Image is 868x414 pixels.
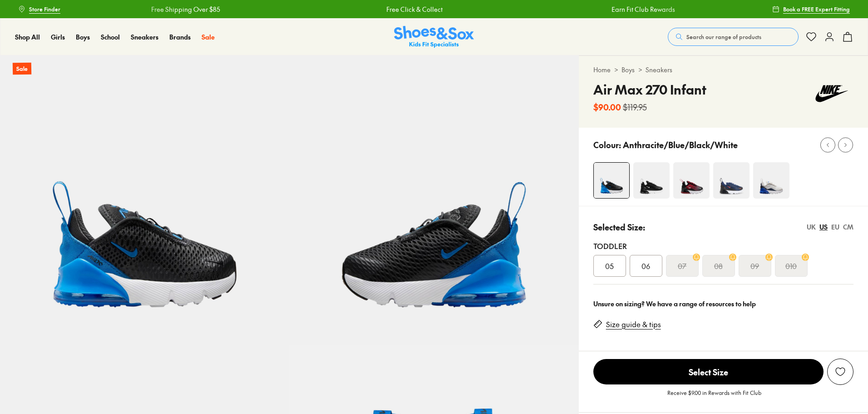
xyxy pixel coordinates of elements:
a: Boys [621,65,635,75]
button: Add to Wishlist [827,359,853,385]
div: > > [593,65,853,75]
a: Shoes & Sox [394,26,474,48]
s: 09 [750,260,759,271]
img: 4-543284_1 [753,162,789,199]
a: Brands [169,32,191,42]
button: Search our range of products [668,28,799,46]
a: Sneakers [131,32,158,42]
p: Selected Size: [593,221,645,233]
s: 07 [678,260,686,271]
p: Sale [13,63,31,75]
a: Book a FREE Expert Fitting [772,1,850,17]
a: Sneakers [646,65,672,75]
a: Sale [202,32,215,42]
a: School [101,32,120,42]
h4: Air Max 270 Infant [593,80,706,99]
s: $119.95 [623,101,647,113]
a: Girls [51,32,65,42]
img: 4-553320_1 [673,162,710,199]
span: Store Finder [29,5,60,13]
s: 08 [714,260,723,271]
p: Receive $9.00 in Rewards with Fit Club [667,389,761,405]
img: 4-453156_1 [633,162,670,199]
span: Book a FREE Expert Fitting [783,5,850,13]
img: 5-493714_1 [289,55,578,345]
p: Anthracite/Blue/Black/White [623,139,738,151]
p: Colour: [593,139,621,151]
b: $90.00 [593,101,621,113]
img: 4-493713_1 [594,163,629,198]
button: Select Size [593,359,824,385]
div: Unsure on sizing? We have a range of resources to help [593,299,853,309]
img: SNS_Logo_Responsive.svg [394,26,474,48]
a: Boys [76,32,90,42]
div: Toddler [593,240,853,251]
a: Free Shipping Over $85 [151,5,220,14]
a: Home [593,65,611,75]
div: CM [843,222,853,232]
a: Size guide & tips [606,319,661,329]
a: Free Click & Collect [386,5,442,14]
a: Store Finder [18,1,60,17]
div: UK [807,222,816,232]
s: 010 [785,260,797,271]
img: 4-478599_1 [713,162,750,199]
a: Earn Fit Club Rewards [611,5,675,14]
span: 06 [641,260,650,271]
img: Vendor logo [810,80,853,107]
span: 05 [605,260,614,271]
div: US [819,222,828,232]
a: Shop All [15,32,40,42]
span: Search our range of products [686,33,761,41]
div: EU [831,222,839,232]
